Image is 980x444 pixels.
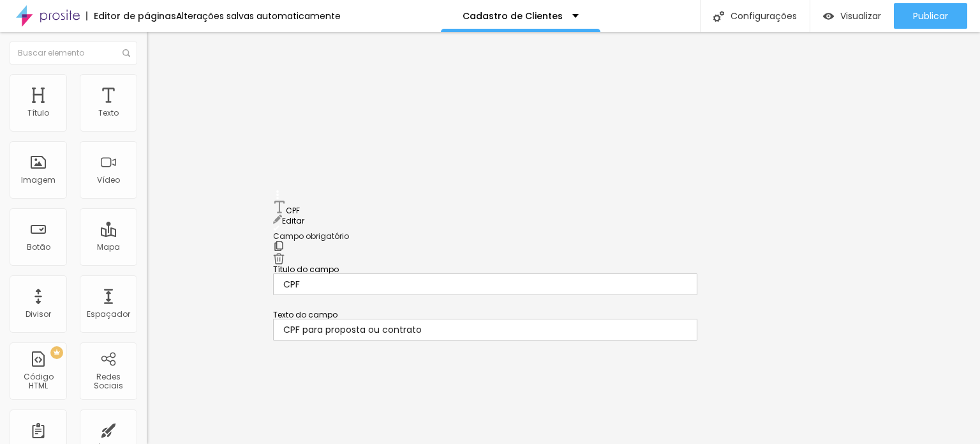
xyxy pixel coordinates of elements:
img: Icone [122,49,130,57]
p: Cadastro de Clientes [463,11,563,20]
div: Redes Sociais [83,372,133,391]
div: Mapa [97,243,120,252]
span: Publicar [913,11,948,21]
div: Divisor [26,310,51,319]
button: Visualizar [810,3,894,29]
div: Código HTML [13,372,63,391]
div: Espaçador [87,310,130,319]
img: view-1.svg [823,11,834,22]
button: Publicar [894,3,967,29]
div: Alterações salvas automaticamente [176,11,341,20]
div: Título [27,109,49,118]
div: Botão [27,243,50,252]
div: Imagem [21,176,56,185]
input: Buscar elemento [10,42,137,65]
div: Editor de páginas [86,11,176,20]
img: Icone [713,11,724,22]
div: Texto [98,109,119,118]
div: Vídeo [97,176,120,185]
span: Visualizar [840,11,881,21]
